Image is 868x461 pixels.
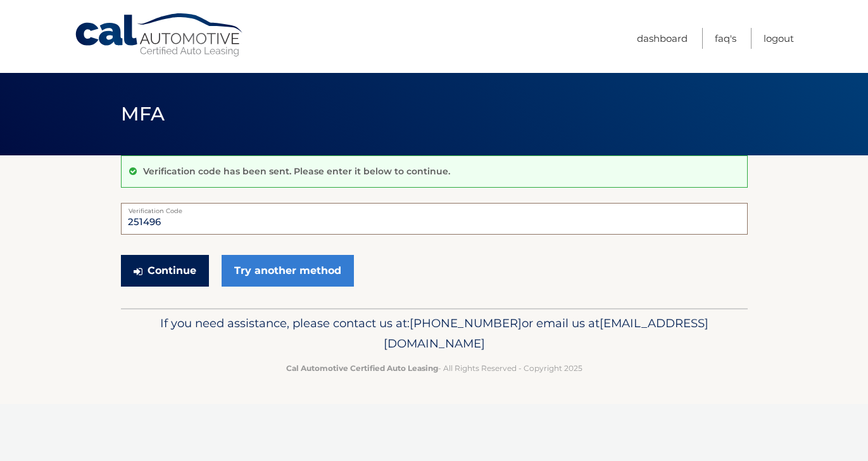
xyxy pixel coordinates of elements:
[121,203,748,213] label: Verification Code
[121,102,165,126] span: MFA
[410,316,522,330] span: [PHONE_NUMBER]
[129,361,739,375] p: - All Rights Reserved - Copyright 2025
[143,166,450,177] p: Verification code has been sent. Please enter it below to continue.
[74,13,245,58] a: Cal Automotive
[384,316,708,351] span: [EMAIL_ADDRESS][DOMAIN_NAME]
[121,203,748,235] input: Verification Code
[222,255,354,287] a: Try another method
[715,28,736,49] a: FAQ's
[764,28,794,49] a: Logout
[286,363,438,373] strong: Cal Automotive Certified Auto Leasing
[637,28,688,49] a: Dashboard
[121,255,209,287] button: Continue
[129,313,739,354] p: If you need assistance, please contact us at: or email us at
